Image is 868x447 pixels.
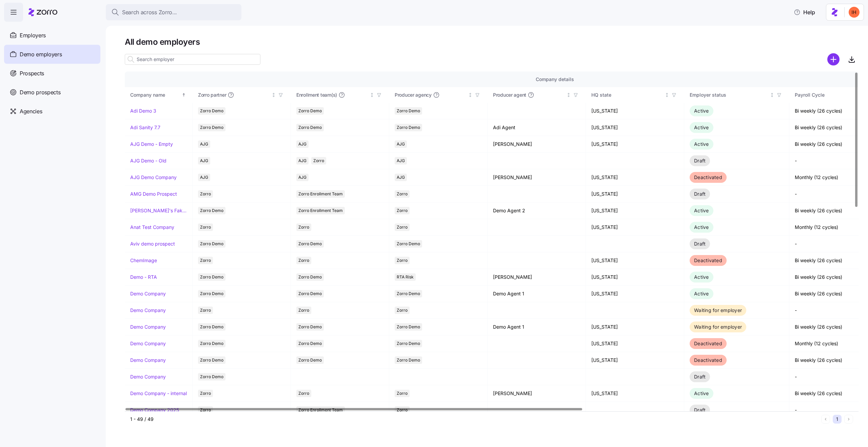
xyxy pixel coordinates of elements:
[468,93,473,97] div: Not sorted
[200,257,211,264] span: Zorro
[488,202,586,219] td: Demo Agent 2
[298,124,322,131] span: Zorro Demo
[397,223,408,231] span: Zorro
[586,319,684,335] td: [US_STATE]
[694,108,709,114] span: Active
[20,50,62,59] span: Demo employers
[130,124,160,131] a: Adi Sanity 7.7
[200,290,223,297] span: Zorro Demo
[397,140,405,148] span: AJG
[298,207,343,214] span: Zorro Enrollment Team
[591,91,663,99] div: HQ state
[827,53,840,65] svg: add icon
[200,140,208,148] span: AJG
[690,91,768,99] div: Employer status
[586,252,684,269] td: [US_STATE]
[694,307,742,313] span: Waiting for employer
[200,240,223,248] span: Zorro Demo
[821,415,830,424] button: Previous page
[694,224,709,230] span: Active
[200,124,223,131] span: Zorro Demo
[586,119,684,136] td: [US_STATE]
[130,307,166,314] a: Demo Company
[844,415,853,424] button: Next page
[488,385,586,402] td: [PERSON_NAME]
[397,190,408,198] span: Zorro
[298,240,322,248] span: Zorro Demo
[125,37,859,47] h1: All demo employers
[130,141,173,148] a: AJG Demo - Empty
[298,340,322,347] span: Zorro Demo
[130,191,177,197] a: AMG Demo Prospect
[488,286,586,302] td: Demo Agent 1
[794,8,815,16] span: Help
[130,357,166,364] a: Demo Company
[200,323,223,331] span: Zorro Demo
[397,240,420,248] span: Zorro Demo
[397,273,414,281] span: RTA Risk
[200,107,223,115] span: Zorro Demo
[586,286,684,302] td: [US_STATE]
[586,385,684,402] td: [US_STATE]
[665,93,669,97] div: Not sorted
[694,357,722,363] span: Deactivated
[389,87,488,103] th: Producer agencyNot sorted
[130,157,166,164] a: AJG Demo - Old
[130,257,157,264] a: ChemImage
[200,174,208,181] span: AJG
[397,207,408,214] span: Zorro
[694,208,709,213] span: Active
[20,69,44,78] span: Prospects
[298,157,307,164] span: AJG
[125,87,193,103] th: Company nameSorted ascending
[397,157,405,164] span: AJG
[397,257,408,264] span: Zorro
[4,64,100,83] a: Prospects
[200,307,211,314] span: Zorro
[488,136,586,153] td: [PERSON_NAME]
[20,31,46,40] span: Employers
[397,390,408,397] span: Zorro
[271,93,276,97] div: Not sorted
[200,340,223,347] span: Zorro Demo
[684,87,789,103] th: Employer statusNot sorted
[586,169,684,186] td: [US_STATE]
[130,224,174,231] a: Anat Test Company
[488,87,586,103] th: Producer agentNot sorted
[200,373,223,381] span: Zorro Demo
[130,390,187,397] a: Demo Company - internal
[586,103,684,119] td: [US_STATE]
[20,107,42,116] span: Agencies
[4,83,100,102] a: Demo prospects
[397,290,420,297] span: Zorro Demo
[298,223,309,231] span: Zorro
[298,390,309,397] span: Zorro
[291,87,389,103] th: Enrollment team(s)Not sorted
[849,7,860,18] img: f3711480c2c985a33e19d88a07d4c111
[586,186,684,202] td: [US_STATE]
[397,323,420,331] span: Zorro Demo
[296,92,337,98] span: Enrollment team(s)
[694,158,706,163] span: Draft
[298,290,322,297] span: Zorro Demo
[586,352,684,369] td: [US_STATE]
[130,207,187,214] a: [PERSON_NAME]'s Fake Company
[298,406,343,414] span: Zorro Enrollment Team
[586,136,684,153] td: [US_STATE]
[395,92,432,98] span: Producer agency
[106,4,241,20] button: Search across Zorro...
[493,92,526,98] span: Producer agent
[488,269,586,286] td: [PERSON_NAME]
[130,416,818,423] div: 1 - 49 / 49
[488,319,586,335] td: Demo Agent 1
[586,202,684,219] td: [US_STATE]
[200,356,223,364] span: Zorro Demo
[181,93,186,97] div: Sorted ascending
[298,107,322,115] span: Zorro Demo
[694,390,709,396] span: Active
[200,157,208,164] span: AJG
[694,291,709,296] span: Active
[193,87,291,103] th: Zorro partnerNot sorted
[198,92,226,98] span: Zorro partner
[833,415,842,424] button: 1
